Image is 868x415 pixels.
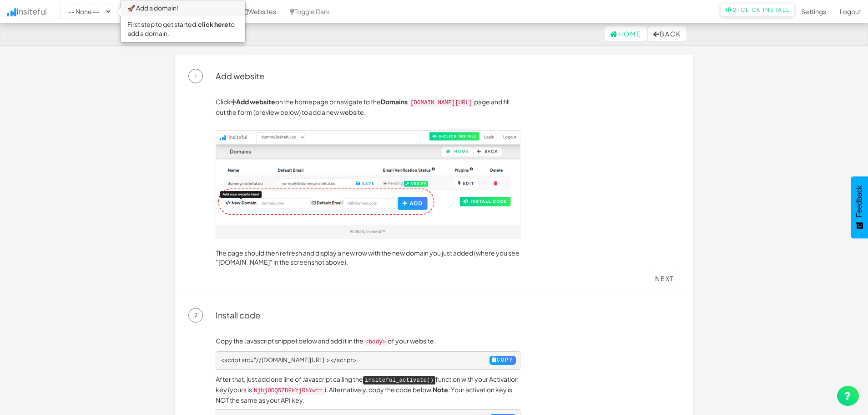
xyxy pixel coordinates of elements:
[216,248,520,266] p: The page should then refresh and display a new row with the new domain you just added (where you ...
[648,26,686,41] button: Back
[216,310,260,320] a: Install code
[121,15,245,42] div: First step to get started: to add a domain.
[409,99,474,107] code: [DOMAIN_NAME][URL]
[490,356,516,365] button: Copy
[188,69,203,83] span: 1
[650,271,680,286] a: Next
[252,387,324,395] code: NjhjODQ5ZDFkYjRhYw==
[221,356,357,364] span: <script src="//[DOMAIN_NAME][URL]"></script>
[7,8,16,16] img: icon.png
[188,308,203,323] span: 2
[216,374,520,405] p: After that, just add one line of Javascript calling the function with your Activation key (yours ...
[216,336,520,347] p: Copy the Javascript snippet below and add it in the of your website.
[433,385,448,394] b: Note
[216,97,520,117] p: Click on the homepage or navigate to the page and fill out the form (preview below) to add a new ...
[216,130,520,239] img: add-domain.jpg
[216,71,264,81] a: Add website
[198,20,228,28] a: click here
[381,97,408,106] a: Domains
[363,376,435,384] kbd: insiteful_activate()
[851,176,868,238] button: Feedback - Show survey
[855,185,863,217] span: Feedback
[363,338,388,346] code: <body>
[605,26,647,41] a: Home
[721,4,794,16] a: 2-Click Install
[231,97,275,106] a: Add website
[121,1,245,15] h3: 🚀 Add a domain!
